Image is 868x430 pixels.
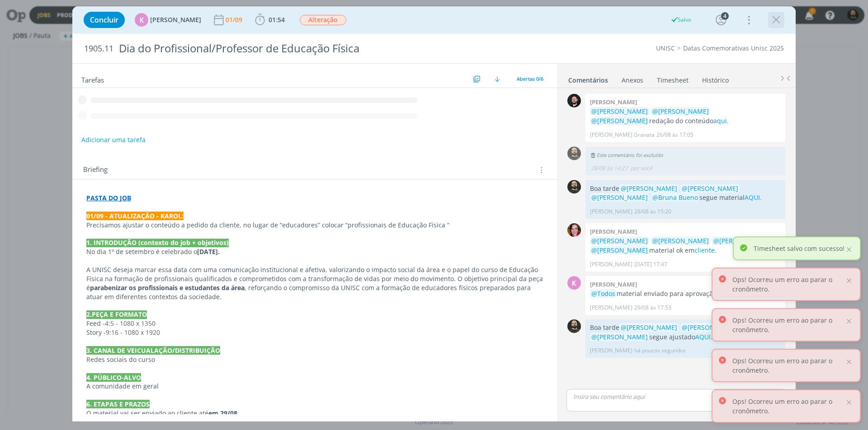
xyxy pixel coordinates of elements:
span: Concluir [90,16,118,23]
span: @[PERSON_NAME] [621,323,677,332]
span: há poucos segundos [634,347,686,355]
p: [PERSON_NAME] [590,208,632,216]
p: [PERSON_NAME] [590,304,632,312]
span: @Todos [591,289,615,298]
div: K [135,13,148,27]
p: Ops! Ocorreu um erro ao parar o cronômetro. [732,356,844,375]
p: Redes sociais do curso [86,355,543,364]
p: Story - [86,328,543,337]
img: P [567,319,581,333]
span: [PERSON_NAME] [150,17,201,23]
p: Feed - [86,319,543,328]
strong: 6. ETAPAS E PRAZOS [86,400,150,408]
span: @[PERSON_NAME] [591,193,648,202]
span: Tarefas [81,74,104,84]
b: [PERSON_NAME] [590,227,637,236]
strong: parabenizar os profissionais e estudantes da área [90,283,245,292]
span: Briefing [83,164,108,176]
span: 28/08 às 15:20 [634,208,671,216]
span: [DATE] 17:47 [634,260,667,268]
a: AQUI. [695,333,712,341]
p: [PERSON_NAME] [590,260,632,268]
span: Abertas 0/6 [517,75,543,82]
div: 4 [721,12,729,20]
span: @[PERSON_NAME] [591,246,648,254]
a: Histórico [702,72,729,85]
span: @[PERSON_NAME] [591,116,648,125]
a: AQUI. [745,193,762,202]
img: P [567,147,581,160]
button: Adicionar uma tarefa [81,132,146,148]
b: [PERSON_NAME] [590,280,637,288]
p: Timesheet salvo com sucesso! [754,244,844,253]
button: Concluir [84,12,125,28]
a: aqui. [713,116,729,125]
img: B [567,223,581,237]
p: Ops! Ocorreu um erro ao parar o cronômetro. [732,315,844,334]
div: Anexos [622,76,643,85]
a: Datas Comemorativas Unisc 2025 [683,44,784,52]
span: 01:54 [269,15,285,24]
div: K [567,276,581,290]
span: 1905.11 [84,44,113,54]
span: @[PERSON_NAME] [682,184,738,193]
p: [PERSON_NAME] [590,347,632,355]
div: 01/09 [226,17,244,23]
span: @[PERSON_NAME] [713,236,770,245]
p: Ops! Ocorreu um erro ao parar o cronômetro. [732,275,844,294]
span: @[PERSON_NAME] [652,236,709,245]
span: Este comentário foi excluído [590,152,663,158]
div: Dia do Profissional/Professor de Educação Física [115,37,489,60]
span: @[PERSON_NAME] [652,107,709,116]
a: UNISC [656,44,675,52]
span: @[PERSON_NAME] [591,333,648,341]
strong: [DATE]. [197,247,220,256]
span: @[PERSON_NAME] [591,107,648,116]
strong: 3. CANAL DE VEICUALAÇÃO/DISTRIBUIÇÃO [86,346,220,355]
strong: em 29/08 [208,409,237,417]
strong: 4. PÚBLICO-ALVO [86,373,141,382]
span: por você [631,164,652,172]
span: 9:16 - 1080 x 1920 [106,328,162,337]
p: [PERSON_NAME] Granata [590,131,655,139]
a: Comentários [568,72,609,85]
button: Alteração [299,14,347,26]
span: Alteração [300,15,346,25]
img: arrow-down.svg [495,76,500,82]
button: 01:54 [253,13,287,27]
p: A UNISC deseja marcar essa data com uma comunicação institucional e afetiva, valorizando o impact... [86,265,543,301]
strong: 2.PEÇA E FORMATO [86,310,147,319]
a: PASTA DO JOB [86,194,131,202]
p: Precisamos ajustar o conteúdo a pedido da cliente, no lugar de “educadores” colocar “profissionai... [86,221,543,230]
span: @[PERSON_NAME] [591,236,648,245]
p: material enviado para aprovação [590,289,781,298]
p: redação do conteúdo [590,107,781,125]
span: 26/08 às 17:05 [656,131,693,139]
img: B [567,94,581,107]
p: Boa tarde segue ajustado [590,323,781,342]
div: Salvo [670,16,691,24]
button: 4 [714,13,728,27]
span: 4:5 - 1080 x 1350 [105,319,156,328]
p: O material vai ser enviado ao cliente até [86,409,543,418]
p: No dia 1º de setembro é celebrado o [86,247,543,256]
span: @[PERSON_NAME] [682,323,738,332]
a: cliente [694,246,715,254]
div: dialog [72,6,796,421]
span: @Bruna Bueno [652,193,698,202]
a: Timesheet [656,72,689,85]
span: 28/08 às 14:27 [591,164,628,172]
p: Boa tarde segue material [590,184,781,203]
button: K[PERSON_NAME] [135,13,201,27]
span: A comunidade em geral [86,382,159,390]
p: Ops! Ocorreu um erro ao parar o cronômetro. [732,397,844,416]
strong: 1. INTRODUÇÃO (contexto do job + objetivos) [86,238,229,247]
strong: 01/09 - ATUALIZAÇÃO - KAROL: [86,212,184,220]
p: material ok em . [590,236,781,255]
span: @[PERSON_NAME] [621,184,677,193]
img: P [567,180,581,194]
span: 29/08 às 17:53 [634,304,671,312]
b: [PERSON_NAME] [590,98,637,106]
